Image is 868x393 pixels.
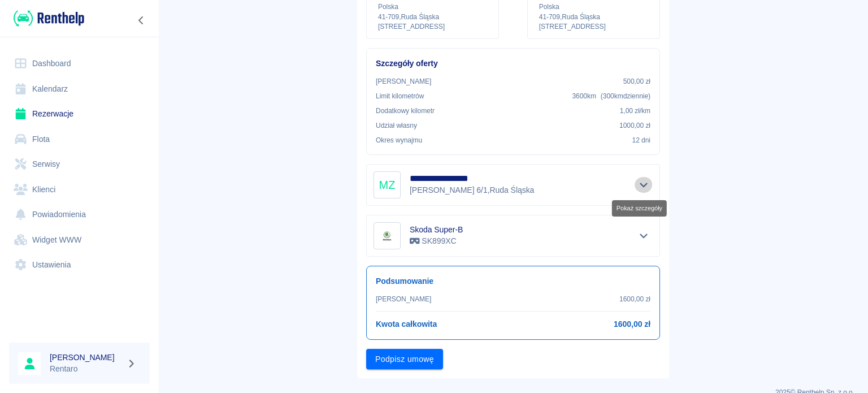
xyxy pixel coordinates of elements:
p: Rentaro [50,363,122,375]
p: 12 dni [632,135,650,145]
p: 41-709 , Ruda Śląska [539,12,648,22]
h6: [PERSON_NAME] [50,352,122,363]
p: 500,00 zł [623,76,650,87]
h6: Skoda Super-B [410,224,463,235]
img: Image [376,224,398,247]
a: Widget WWW [9,227,150,253]
p: [STREET_ADDRESS] [378,22,487,32]
button: Zwiń nawigację [133,13,150,28]
a: Renthelp logo [9,9,84,28]
p: [STREET_ADDRESS] [539,22,648,32]
p: [PERSON_NAME] [376,294,431,304]
button: Pokaż szczegóły [635,228,653,244]
a: Klienci [9,177,150,202]
div: MZ [374,171,401,198]
button: Podpisz umowę [366,349,443,370]
a: Kalendarz [9,76,150,102]
a: Ustawienia [9,252,150,278]
div: Pokaż szczegóły [612,200,667,217]
p: Polska [378,2,487,12]
p: Limit kilometrów [376,91,424,101]
p: 1000,00 zł [619,120,650,131]
p: Udział własny [376,120,417,131]
p: [PERSON_NAME] 6/1 , Ruda Śląska [410,184,534,196]
a: Serwisy [9,152,150,177]
p: [PERSON_NAME] [376,76,431,87]
h6: Podsumowanie [376,275,650,287]
p: 1,00 zł /km [620,106,650,116]
a: Flota [9,127,150,152]
h6: 1600,00 zł [614,318,650,330]
a: Dashboard [9,51,150,76]
a: Rezerwacje [9,101,150,127]
button: Pokaż szczegóły [635,177,653,193]
h6: Kwota całkowita [376,318,437,330]
p: 3600 km [572,91,650,101]
h6: Szczegóły oferty [376,58,650,70]
span: ( 300 km dziennie ) [601,92,650,100]
img: Renthelp logo [14,9,84,28]
p: Polska [539,2,648,12]
p: SK899XC [410,235,463,247]
p: Dodatkowy kilometr [376,106,435,116]
p: 41-709 , Ruda Śląska [378,12,487,22]
p: Okres wynajmu [376,135,422,145]
p: 1600,00 zł [619,294,650,304]
a: Powiadomienia [9,202,150,227]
